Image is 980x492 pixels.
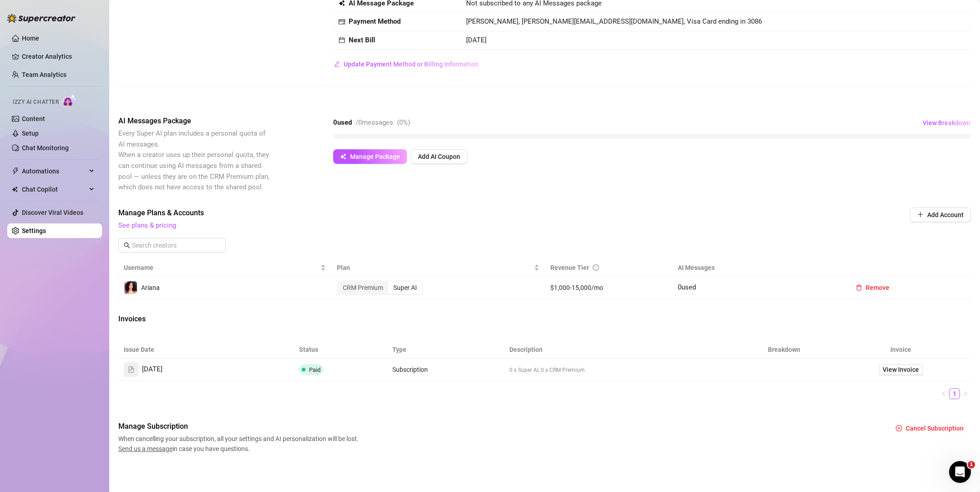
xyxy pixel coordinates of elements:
a: Team Analytics [22,71,66,78]
a: 1 [950,389,960,399]
span: Send us a message [118,445,173,452]
span: 1 [968,461,975,468]
th: Breakdown [737,341,831,359]
a: View Invoice [879,364,923,375]
iframe: Intercom live chat [949,461,971,483]
img: AI Chatter [62,94,76,107]
input: Search creators [132,240,213,250]
a: Setup [22,130,39,137]
span: Username [124,263,319,273]
td: $1,000-15,000/mo [545,277,673,299]
th: Issue Date [118,341,294,359]
button: left [938,388,949,399]
button: Add Account [910,208,971,222]
span: Automations [22,164,86,178]
a: Chat Monitoring [22,144,69,152]
span: calendar [339,37,345,43]
span: 0 used [678,283,696,291]
th: Username [118,259,331,277]
span: Invoices [118,314,271,325]
span: Manage Plans & Accounts [118,208,848,218]
strong: 0 used [333,118,352,127]
button: Update Payment Method or Billing Information [333,57,479,71]
button: Remove [848,280,897,295]
span: Paid [309,366,320,373]
li: Next Page [960,388,971,399]
span: plus [917,211,924,218]
td: Subscription [387,359,504,381]
a: See plans & pricing [118,221,176,229]
span: Cancel Subscription [906,425,964,432]
button: Add AI Coupon [411,149,467,164]
span: Update Payment Method or Billing Information [344,61,478,68]
span: Revenue Tier [550,264,589,271]
span: Ariana [141,284,160,291]
span: ( 0 %) [397,118,410,127]
img: Chat Copilot [12,186,18,193]
span: close-circle [896,425,902,431]
a: Discover Viral Videos [22,209,83,216]
td: 0 x Super AI, 0 x CRM Premium [504,359,737,381]
img: logo-BBDzfeDw.svg [7,14,76,23]
strong: Next Bill [349,36,375,44]
span: search [124,242,130,249]
li: Previous Page [938,388,949,399]
th: Type [387,341,504,359]
div: CRM Premium [338,281,388,294]
button: View Breakdown [922,116,971,130]
span: / 0 messages [355,118,393,127]
img: Ariana [124,281,137,294]
span: View Invoice [883,365,919,375]
span: left [941,391,946,396]
button: Manage Package [333,149,407,164]
span: Remove [866,284,889,291]
a: Creator Analytics [22,49,95,64]
span: When cancelling your subscription, all your settings and AI personalization will be lost. in case... [118,434,361,454]
span: [DATE] [466,36,487,44]
th: Plan [331,259,544,277]
span: AI Messages Package [118,116,271,127]
span: Manage Package [350,153,400,160]
span: Every Super AI plan includes a personal quota of AI messages. When a creator uses up their person... [118,129,269,191]
button: Cancel Subscription [889,421,971,436]
span: Plan [337,263,532,273]
span: 0 x Super AI, 0 x CRM Premium [509,367,585,373]
th: Description [504,341,737,359]
span: View Breakdown [923,119,970,127]
span: thunderbolt [12,167,19,175]
span: Chat Copilot [22,182,86,197]
th: Status [294,341,387,359]
div: Super AI [388,281,422,294]
span: credit-card [339,19,345,25]
button: right [960,388,971,399]
span: delete [856,284,862,291]
span: right [963,391,968,396]
span: Add AI Coupon [418,153,460,160]
span: Izzy AI Chatter [13,98,59,107]
a: Home [22,35,39,42]
span: edit [334,61,340,67]
span: Add Account [927,211,964,218]
span: Manage Subscription [118,421,361,432]
span: file-text [128,366,134,373]
span: info-circle [593,264,599,271]
span: [PERSON_NAME], [PERSON_NAME][EMAIL_ADDRESS][DOMAIN_NAME], Visa Card ending in 3086 [466,17,762,25]
a: Settings [22,227,46,234]
div: segmented control [337,280,423,295]
th: AI Messages [672,259,843,277]
th: Invoice [831,341,971,359]
strong: Payment Method [349,17,401,25]
span: [DATE] [142,364,162,375]
li: 1 [949,388,960,399]
a: Content [22,115,45,122]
